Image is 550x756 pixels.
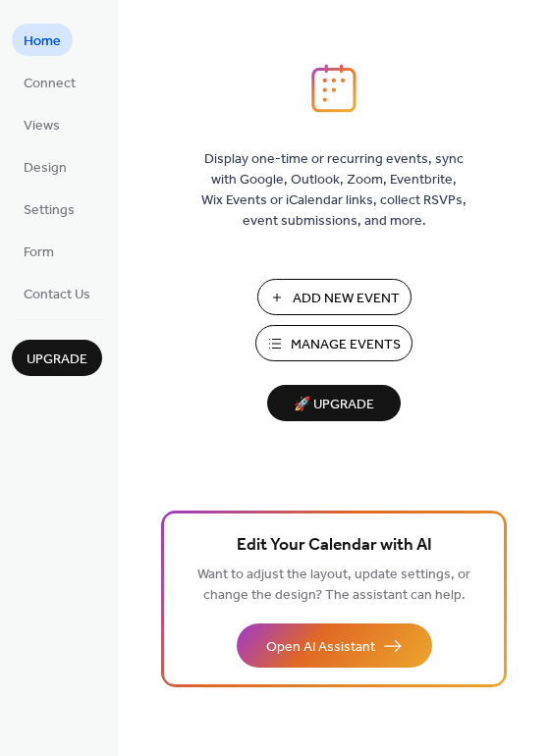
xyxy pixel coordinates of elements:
[12,340,102,376] button: Upgrade
[12,192,86,225] a: Settings
[24,285,90,305] span: Contact Us
[12,150,79,183] a: Design
[24,116,60,136] span: Views
[27,350,87,370] span: Upgrade
[12,24,73,56] a: Home
[266,637,375,658] span: Open AI Assistant
[255,325,412,361] button: Manage Events
[237,623,432,668] button: Open AI Assistant
[24,31,61,52] span: Home
[257,279,412,315] button: Add New Event
[24,243,54,263] span: Form
[267,385,401,421] button: 🚀 Upgrade
[12,66,87,98] a: Connect
[197,562,470,609] span: Want to adjust the layout, update settings, or change the design? The assistant can help.
[12,277,102,309] a: Contact Us
[237,532,432,560] span: Edit Your Calendar with AI
[293,289,400,309] span: Add New Event
[24,158,67,179] span: Design
[291,335,401,355] span: Manage Events
[12,235,66,267] a: Form
[12,108,72,140] a: Views
[279,392,389,418] span: 🚀 Upgrade
[201,149,467,232] span: Display one-time or recurring events, sync with Google, Outlook, Zoom, Eventbrite, Wix Events or ...
[24,74,76,94] span: Connect
[311,64,357,113] img: logo_icon.svg
[24,200,75,221] span: Settings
